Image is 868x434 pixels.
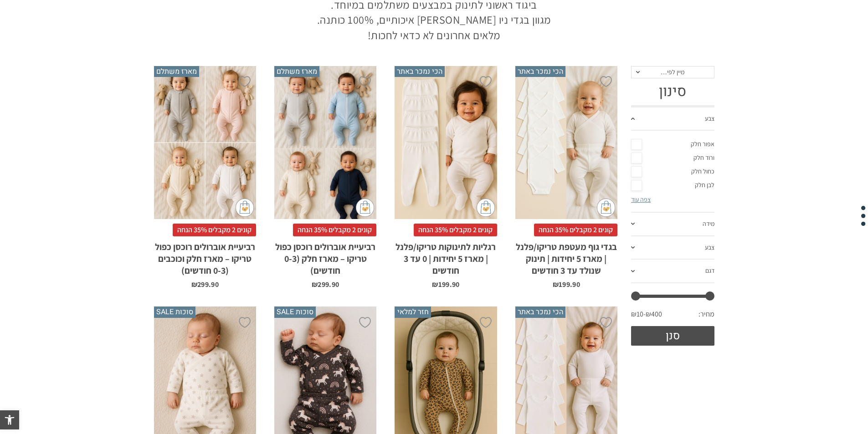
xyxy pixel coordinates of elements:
[236,199,254,217] img: cat-mini-atc.png
[414,224,497,236] span: קונים 2 מקבלים 35% הנחה
[631,165,714,179] a: כחול חלק
[515,236,617,276] h2: בגדי גוף מעטפת טריקו/פלנל | מארז 5 יחידות | תינוק שנולד עד 3 חודשים
[631,236,714,260] a: צבע
[395,306,431,317] span: חזר למלאי
[646,309,662,319] span: ₪400
[154,66,256,289] a: מארז משתלם רביעיית אוברולים רוכסן כפול טריקו - מארז חלק וכוכבים (0-3 חודשים) קונים 2 מקבלים 35% ה...
[154,66,199,77] span: מארז משתלם
[553,280,559,289] span: ₪
[395,236,497,276] h2: רגליות לתינוקות טריקו/פלנל | מארז 5 יחידות | 0 עד 3 חודשים
[597,199,615,217] img: cat-mini-atc.png
[515,306,565,317] span: הכי נמכר באתר
[631,326,714,346] button: סנן
[631,151,714,165] a: ורוד חלק
[356,199,374,217] img: cat-mini-atc.png
[631,138,714,151] a: אפור חלק
[312,280,318,289] span: ₪
[631,309,646,319] span: ₪10
[154,236,256,276] h2: רביעיית אוברולים רוכסן כפול טריקו – מארז חלק וכוכבים (0-3 חודשים)
[191,280,197,289] span: ₪
[631,260,714,283] a: דגם
[515,66,565,77] span: הכי נמכר באתר
[515,66,617,289] a: הכי נמכר באתר בגדי גוף מעטפת טריקו/פלנל | מארז 5 יחידות | תינוק שנולד עד 3 חודשים קונים 2 מקבלים ...
[477,199,495,217] img: cat-mini-atc.png
[274,66,376,289] a: מארז משתלם רביעיית אוברולים רוכסן כפול טריקו - מארז חלק (0-3 חודשים) קונים 2 מקבלים 35% הנחהרביעי...
[274,306,316,317] span: סוכות SALE
[631,107,714,131] a: צבע
[395,66,497,289] a: הכי נמכר באתר רגליות לתינוקות טריקו/פלנל | מארז 5 יחידות | 0 עד 3 חודשים קונים 2 מקבלים 35% הנחהר...
[432,280,459,289] bdi: 199.90
[312,280,339,289] bdi: 299.90
[631,213,714,236] a: מידה
[553,280,580,289] bdi: 199.90
[534,224,617,236] span: קונים 2 מקבלים 35% הנחה
[661,68,684,76] span: מיין לפי…
[274,66,319,77] span: מארז משתלם
[432,280,438,289] span: ₪
[293,224,376,236] span: קונים 2 מקבלים 35% הנחה
[395,66,445,77] span: הכי נמכר באתר
[631,195,651,204] a: צפה עוד
[191,280,219,289] bdi: 299.90
[274,236,376,276] h2: רביעיית אוברולים רוכסן כפול טריקו – מארז חלק (0-3 חודשים)
[631,83,714,100] h3: סינון
[154,306,195,317] span: סוכות SALE
[631,307,714,326] div: מחיר: —
[173,224,256,236] span: קונים 2 מקבלים 35% הנחה
[631,179,714,192] a: לבן חלק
